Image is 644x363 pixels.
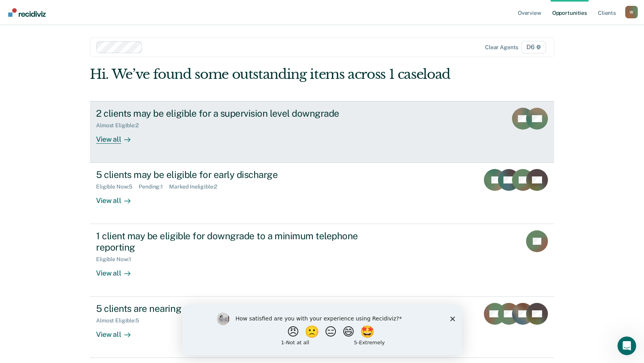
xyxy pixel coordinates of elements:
[96,324,140,339] div: View all
[169,183,223,190] div: Marked Ineligible : 2
[96,263,140,278] div: View all
[521,41,546,53] span: D6
[139,183,169,190] div: Pending : 1
[96,230,370,253] div: 1 client may be eligible for downgrade to a minimum telephone reporting
[90,66,461,82] div: Hi. We’ve found some outstanding items across 1 caseload
[90,297,554,358] a: 5 clients are nearing or past their full-term release dateAlmost Eligible:5View all
[90,101,554,163] a: 2 clients may be eligible for a supervision level downgradeAlmost Eligible:2View all
[96,169,370,180] div: 5 clients may be eligible for early discharge
[625,6,638,18] button: Profile dropdown button
[96,256,137,263] div: Eligible Now : 1
[625,6,638,18] div: W
[485,44,518,51] div: Clear agents
[96,122,145,129] div: Almost Eligible : 2
[96,303,370,314] div: 5 clients are nearing or past their full-term release date
[96,317,145,324] div: Almost Eligible : 5
[182,305,462,355] iframe: Survey by Kim from Recidiviz
[617,336,636,355] iframe: Intercom live chat
[8,8,46,17] img: Recidiviz
[96,183,139,190] div: Eligible Now : 5
[96,128,140,144] div: View all
[96,190,140,205] div: View all
[96,108,370,119] div: 2 clients may be eligible for a supervision level downgrade
[90,163,554,224] a: 5 clients may be eligible for early dischargeEligible Now:5Pending:1Marked Ineligible:2View all
[90,224,554,297] a: 1 client may be eligible for downgrade to a minimum telephone reportingEligible Now:1View all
